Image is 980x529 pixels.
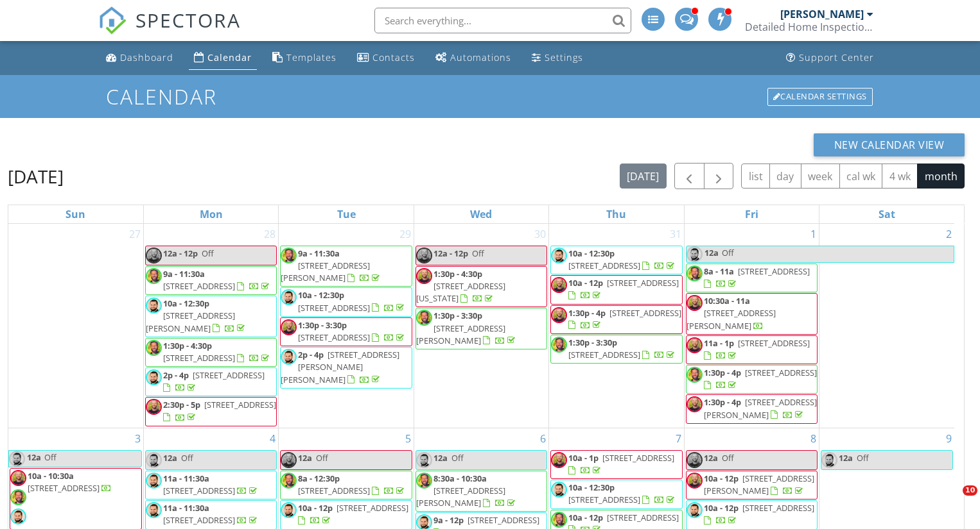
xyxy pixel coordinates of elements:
[742,205,761,223] a: Friday
[397,224,414,244] a: Go to July 29, 2025
[808,428,819,449] a: Go to August 8, 2025
[704,502,739,514] span: 10a - 12p
[98,17,241,44] a: SPECTORA
[745,21,873,33] div: Detailed Home Inspections Cleveland Ohio
[335,205,358,223] a: Tuesday
[416,310,518,346] a: 1:30p - 3:30p [STREET_ADDRESS][PERSON_NAME]
[686,335,818,364] a: 11a - 1p [STREET_ADDRESS]
[202,248,214,259] span: Off
[416,266,547,308] a: 1:30p - 4:30p [STREET_ADDRESS][US_STATE]
[687,396,703,412] img: img_3412.jpg
[821,452,837,468] img: smashedpic.jpeg
[146,298,247,333] a: 10a - 12:30p [STREET_ADDRESS][PERSON_NAME]
[602,452,674,464] span: [STREET_ADDRESS]
[280,246,412,287] a: 9a - 11:30a [STREET_ADDRESS][PERSON_NAME]
[298,319,347,331] span: 1:30p - 3:30p
[684,224,819,428] td: Go to August 1, 2025
[281,248,382,283] a: 9a - 11:30a [STREET_ADDRESS][PERSON_NAME]
[416,308,547,349] a: 1:30p - 3:30p [STREET_ADDRESS][PERSON_NAME]
[722,452,734,464] span: Off
[414,224,548,428] td: Go to July 30, 2025
[281,473,297,489] img: img_3413.jpg
[163,502,259,526] a: 11a - 11:30a [STREET_ADDRESS]
[551,452,567,468] img: img_3412.jpg
[808,224,819,244] a: Go to August 1, 2025
[433,473,487,484] span: 8:30a - 10:30a
[799,51,874,63] div: Support Center
[281,319,297,335] img: img_3412.jpg
[298,502,333,514] span: 10a - 12p
[416,280,505,304] span: [STREET_ADDRESS][US_STATE]
[857,452,869,464] span: Off
[450,51,511,63] div: Automations
[704,246,719,262] span: 12a
[145,471,277,500] a: 11a - 11:30a [STREET_ADDRESS]
[550,246,682,274] a: 10a - 12:30p [STREET_ADDRESS]
[136,6,241,33] span: SPECTORA
[261,224,278,244] a: Go to July 28, 2025
[568,337,617,348] span: 1:30p - 3:30p
[337,502,408,514] span: [STREET_ADDRESS]
[568,482,677,505] a: 10a - 12:30p [STREET_ADDRESS]
[433,268,482,280] span: 1:30p - 4:30p
[433,310,482,321] span: 1:30p - 3:30p
[814,133,965,156] button: New Calendar View
[10,470,26,486] img: img_3412.jpg
[745,367,817,378] span: [STREET_ADDRESS]
[280,471,412,500] a: 8a - 12:30p [STREET_ADDRESS]
[298,289,407,313] a: 10a - 12:30p [STREET_ADDRESS]
[704,337,810,361] a: 11a - 1p [STREET_ADDRESS]
[146,298,162,314] img: smashedpic.jpeg
[298,332,370,343] span: [STREET_ADDRESS]
[163,248,198,259] span: 12a - 12p
[704,396,817,420] a: 1:30p - 4p [STREET_ADDRESS][PERSON_NAME]
[163,399,200,410] span: 2:30p - 5p
[704,502,814,526] a: 10a - 12p [STREET_ADDRESS]
[819,224,954,428] td: Go to August 2, 2025
[197,205,225,223] a: Monday
[163,399,276,423] a: 2:30p - 5p [STREET_ADDRESS]
[568,307,606,319] span: 1:30p - 4p
[267,428,278,449] a: Go to August 4, 2025
[416,248,432,264] img: img_3412.jpg
[181,452,193,464] span: Off
[687,367,703,383] img: img_3413.jpg
[550,480,682,508] a: 10a - 12:30p [STREET_ADDRESS]
[26,451,42,467] span: 12a
[145,367,277,396] a: 2p - 4p [STREET_ADDRESS]
[163,485,235,496] span: [STREET_ADDRESS]
[704,265,810,289] a: 8a - 11a [STREET_ADDRESS]
[374,8,631,33] input: Search everything...
[673,428,684,449] a: Go to August 7, 2025
[568,512,603,523] span: 10a - 12p
[143,224,278,428] td: Go to July 28, 2025
[163,502,209,514] span: 11a - 11:30a
[120,51,173,63] div: Dashboard
[607,277,679,289] span: [STREET_ADDRESS]
[163,514,235,526] span: [STREET_ADDRESS]
[767,88,873,106] div: Calendar Settings
[146,248,162,264] img: img_3412.jpg
[10,489,26,505] img: img_3413.jpg
[704,265,734,277] span: 8a - 11a
[780,8,864,21] div: [PERSON_NAME]
[686,471,818,500] a: 10a - 12p [STREET_ADDRESS][PERSON_NAME]
[204,399,276,410] span: [STREET_ADDRESS]
[551,337,567,353] img: img_3413.jpg
[298,319,407,343] a: 1:30p - 3:30p [STREET_ADDRESS]
[687,337,703,353] img: img_3412.jpg
[609,307,681,319] span: [STREET_ADDRESS]
[704,452,718,464] span: 12a
[568,452,599,464] span: 10a - 1p
[704,367,741,378] span: 1:30p - 4p
[704,163,734,189] button: Next month
[876,205,898,223] a: Saturday
[163,352,235,364] span: [STREET_ADDRESS]
[568,494,640,505] span: [STREET_ADDRESS]
[551,277,567,293] img: img_3412.jpg
[943,428,954,449] a: Go to August 9, 2025
[604,205,629,223] a: Thursday
[352,46,420,70] a: Contacts
[741,164,770,189] button: list
[686,293,818,335] a: 10:30a - 11a [STREET_ADDRESS][PERSON_NAME]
